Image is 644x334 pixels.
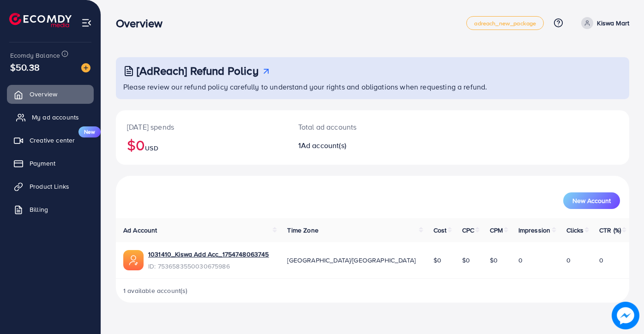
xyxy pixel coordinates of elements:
[599,256,603,265] span: 0
[137,64,259,78] h3: [AdReach] Refund Policy
[578,17,629,29] a: Kiswa Mart
[597,18,629,29] p: Kiswa Mart
[30,182,69,191] span: Product Links
[298,141,404,150] h2: 1
[116,17,170,30] h3: Overview
[599,226,621,235] span: CTR (%)
[490,256,498,265] span: $0
[462,226,474,235] span: CPC
[123,226,157,235] span: Ad Account
[9,13,72,27] img: logo
[563,192,620,209] button: New Account
[127,121,276,132] p: [DATE] spends
[10,51,60,60] span: Ecomdy Balance
[566,226,584,235] span: Clicks
[7,131,94,149] a: Creative centerNew
[466,16,544,30] a: adreach_new_package
[490,226,503,235] span: CPM
[474,20,536,26] span: adreach_new_package
[32,113,79,122] span: My ad accounts
[81,18,92,28] img: menu
[287,256,415,265] span: [GEOGRAPHIC_DATA]/[GEOGRAPHIC_DATA]
[462,256,470,265] span: $0
[10,60,40,74] span: $50.38
[148,262,269,271] span: ID: 7536583550030675986
[518,256,523,265] span: 0
[7,154,94,173] a: Payment
[123,81,624,92] p: Please review our refund policy carefully to understand your rights and obligations when requesti...
[301,140,346,150] span: Ad account(s)
[81,63,90,72] img: image
[433,256,441,265] span: $0
[30,205,48,214] span: Billing
[518,226,551,235] span: Impression
[7,177,94,196] a: Product Links
[7,85,94,103] a: Overview
[78,126,101,137] span: New
[7,200,94,219] a: Billing
[566,256,571,265] span: 0
[30,159,55,168] span: Payment
[7,108,94,126] a: My ad accounts
[287,226,318,235] span: Time Zone
[145,143,158,153] span: USD
[433,226,447,235] span: Cost
[123,286,188,295] span: 1 available account(s)
[572,197,611,204] span: New Account
[148,250,269,259] a: 1031410_Kiswa Add Acc_1754748063745
[612,302,639,329] img: image
[30,89,57,99] span: Overview
[123,250,144,270] img: ic-ads-acc.e4c84228.svg
[30,136,75,145] span: Creative center
[298,121,404,132] p: Total ad accounts
[127,136,276,154] h2: $0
